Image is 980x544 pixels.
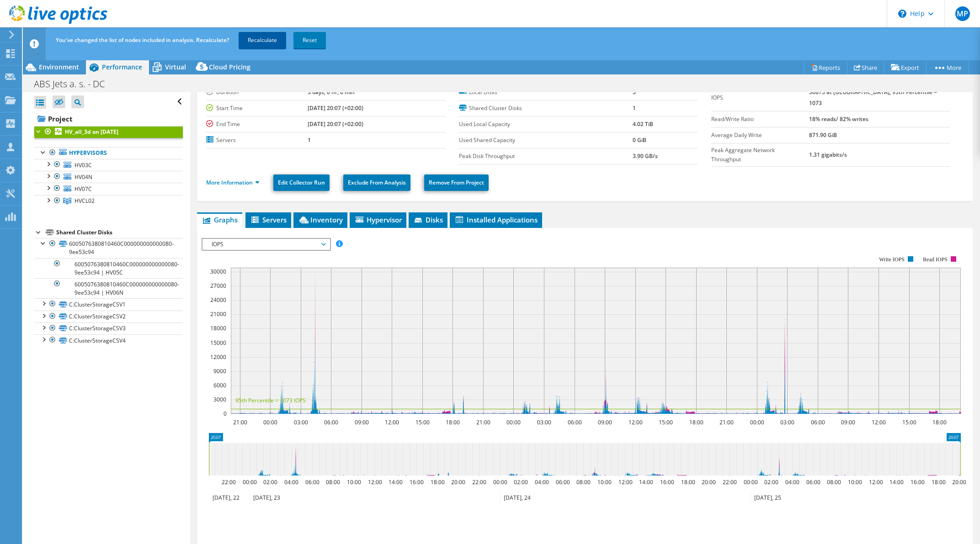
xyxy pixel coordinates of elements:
text: 18:00 [932,418,947,426]
text: 04:00 [535,478,549,486]
text: 15:00 [659,418,673,426]
a: Export [884,60,927,74]
a: Hypervisors [34,147,183,159]
label: End Time [206,120,308,129]
b: [DATE] 20:07 (+02:00) [308,104,363,112]
text: 0 [224,410,227,417]
text: 06:00 [556,478,570,486]
span: Installed Applications [454,215,538,224]
text: 03:00 [537,418,551,426]
text: Read IOPS [923,256,948,263]
text: 12:00 [872,418,886,426]
text: 22:00 [472,478,486,486]
span: HV07C [75,185,92,193]
span: HV03C [75,161,92,169]
a: Share [847,60,884,74]
label: Peak Aggregate Network Throughput [711,146,809,164]
a: Remove From Project [424,174,489,191]
span: Disks [413,215,443,224]
text: 15:00 [902,418,916,426]
label: Servers [206,136,308,145]
span: Inventory [298,215,343,224]
b: HV_all_3d on [DATE] [65,128,118,136]
a: HV04N [34,171,183,183]
text: 03:00 [294,418,308,426]
text: 06:00 [324,418,338,426]
a: More Information [206,179,260,186]
span: You've changed the list of nodes included in analysis. Recalculate? [56,36,229,44]
a: Exclude From Analysis [343,174,410,191]
a: 6005076380810460C000000000000080-9ee53c94 | HV06N [34,278,183,298]
text: 06:00 [806,478,820,486]
text: 12:00 [869,478,883,486]
span: IOPS [207,239,325,250]
text: 21:00 [719,418,734,426]
text: 00:00 [750,418,764,426]
text: 20:00 [702,478,716,486]
text: 04:00 [785,478,799,486]
text: 18:00 [932,478,946,486]
a: C:ClusterStorageCSV2 [34,311,183,322]
text: 27000 [210,282,226,290]
b: [DATE] 20:07 (+02:00) [308,120,363,128]
text: 18:00 [681,478,695,486]
text: 21:00 [233,418,247,426]
b: 1.31 gigabits/s [809,151,847,158]
text: 14:00 [639,478,653,486]
text: 09:00 [598,418,612,426]
a: C:ClusterStorageCSV4 [34,334,183,346]
a: HV_all_3d on [DATE] [34,126,183,138]
text: 12:00 [368,478,382,486]
b: 4.02 TiB [633,120,653,128]
h1: ABS Jets a. s. - DC [30,79,119,89]
text: 03:00 [780,418,794,426]
a: More [926,60,969,74]
label: Duration [206,88,308,97]
a: Edit Collector Run [273,174,330,191]
text: 16:00 [660,478,674,486]
text: 16:00 [911,478,925,486]
span: Environment [39,63,79,71]
b: 1 [308,136,311,144]
text: 12:00 [385,418,399,426]
text: 16:00 [410,478,424,486]
text: 08:00 [326,478,340,486]
span: Cloud Pricing [209,63,250,71]
text: 18:00 [446,418,460,426]
text: 12000 [210,353,226,361]
span: Performance [102,63,142,71]
a: Reset [293,32,326,48]
label: Local Disks [459,88,633,97]
text: 18:00 [431,478,445,486]
span: HVCL02 [75,197,95,205]
b: 0 GiB [633,136,646,144]
text: 18000 [210,324,226,332]
div: Shared Cluster Disks [56,227,183,238]
text: 00:00 [744,478,758,486]
text: 02:00 [764,478,778,486]
text: 15:00 [415,418,430,426]
text: 02:00 [263,478,277,486]
span: Hypervisor [354,215,402,224]
span: MP [955,6,970,21]
text: 10:00 [597,478,612,486]
b: 30875 at [GEOGRAPHIC_DATA], 95th Percentile = 1073 [809,88,937,107]
text: 00:00 [263,418,277,426]
a: C:ClusterStorageCSV3 [34,322,183,334]
a: Reports [804,60,847,74]
label: Peak Disk Throughput [459,152,633,161]
text: 02:00 [514,478,528,486]
text: 18:00 [689,418,703,426]
span: Virtual [165,63,186,71]
b: 871.90 GiB [809,131,837,139]
span: Servers [250,215,287,224]
a: Recalculate [239,32,286,48]
text: 06:00 [305,478,320,486]
b: 18% reads/ 82% writes [809,115,868,123]
text: 00:00 [493,478,507,486]
text: 06:00 [811,418,825,426]
text: 00:00 [243,478,257,486]
text: 15000 [210,339,226,347]
text: 10:00 [347,478,361,486]
text: 12:00 [628,418,643,426]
